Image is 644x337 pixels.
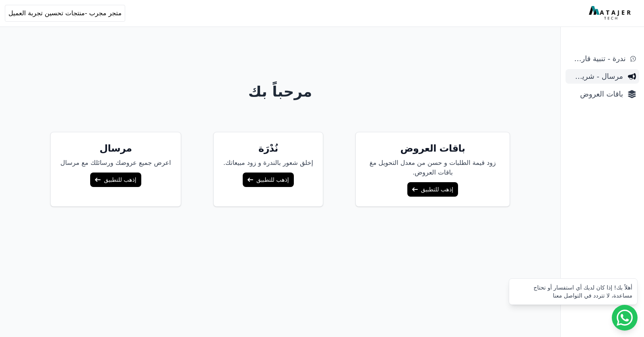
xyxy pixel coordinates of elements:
span: متجر مجرب -منتجات تحسين تجربة العميل [8,8,122,18]
div: أهلاً بك! إذا كان لديك أي استفسار أو تحتاج مساعدة، لا تتردد في التواصل معنا [514,284,632,300]
span: باقات العروض [569,88,623,100]
p: إخلق شعور بالندرة و زود مبيعاتك. [223,158,313,168]
span: ندرة - تنبية قارب علي النفاذ [569,53,625,64]
h5: باقات العروض [365,142,500,155]
img: MatajerTech Logo [589,6,633,21]
h5: نُدْرَة [223,142,313,155]
span: مرسال - شريط دعاية [569,71,623,82]
button: متجر مجرب -منتجات تحسين تجربة العميل [5,5,125,22]
p: زود قيمة الطلبات و حسن من معدل التحويل مغ باقات العروض. [365,158,500,177]
h5: مرسال [60,142,171,155]
a: إذهب للتطبيق [407,182,458,197]
p: اعرض جميع عروضك ورسائلك مع مرسال [60,158,171,168]
a: إذهب للتطبيق [90,173,141,187]
a: إذهب للتطبيق [243,173,293,187]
